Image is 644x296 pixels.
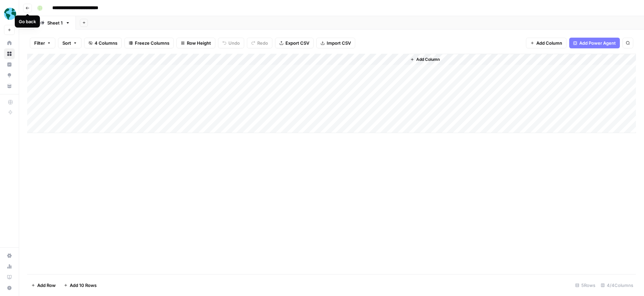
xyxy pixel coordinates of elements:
button: Workspace: Participate Learning [4,5,15,22]
a: Learning Hub [4,272,15,283]
a: Home [4,38,15,48]
button: Sort [58,38,82,48]
button: Import CSV [316,38,355,48]
button: Undo [218,38,244,48]
button: Help + Support [4,283,15,293]
button: Add Power Agent [569,38,620,48]
span: Redo [257,40,268,46]
button: Add Row [27,280,60,291]
button: Redo [247,38,272,48]
button: Filter [30,38,55,48]
a: Sheet 1 [34,16,76,30]
a: Opportunities [4,70,15,81]
span: Undo [228,40,240,46]
button: Freeze Columns [124,38,174,48]
a: Browse [4,48,15,59]
span: Export CSV [285,40,309,46]
span: Sort [62,40,71,46]
span: 4 Columns [95,40,117,46]
button: Export CSV [275,38,314,48]
div: Go back [19,18,36,25]
span: Add 10 Rows [70,282,97,289]
div: Sheet 1 [47,19,63,26]
button: Add Column [526,38,567,48]
span: Add Row [37,282,56,289]
span: Row Height [187,40,211,46]
div: 5 Rows [573,280,598,291]
div: 4/4 Columns [598,280,636,291]
button: Add Column [408,55,442,64]
span: Import CSV [327,40,351,46]
img: Participate Learning Logo [4,8,16,20]
span: Filter [34,40,45,46]
a: Your Data [4,81,15,91]
span: Add Power Agent [579,40,616,46]
span: Freeze Columns [135,40,169,46]
a: Settings [4,250,15,261]
span: Add Column [536,40,562,46]
button: Row Height [176,38,215,48]
button: Add 10 Rows [60,280,101,291]
button: 4 Columns [84,38,122,48]
span: Add Column [416,56,440,62]
a: Insights [4,59,15,70]
a: Usage [4,261,15,272]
